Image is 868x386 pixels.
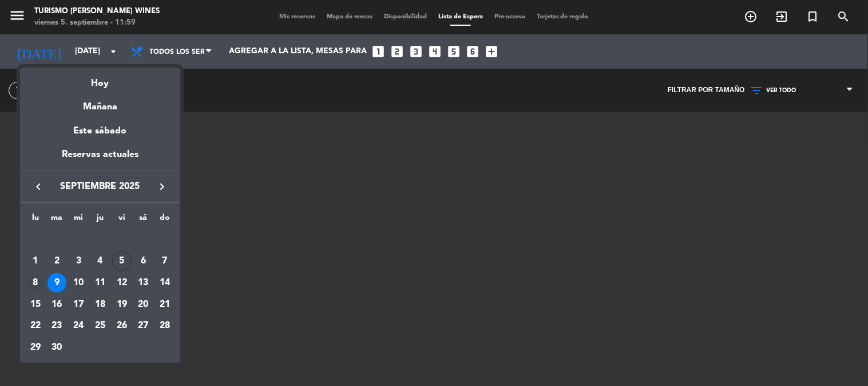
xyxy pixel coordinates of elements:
[20,115,180,147] div: Este sábado
[112,295,132,314] div: 19
[46,337,68,359] td: 30 de septiembre de 2025
[68,272,89,294] td: 10 de septiembre de 2025
[90,273,110,293] div: 11
[31,180,45,194] i: keyboard_arrow_left
[154,294,176,316] td: 21 de septiembre de 2025
[152,179,172,194] button: keyboard_arrow_right
[46,250,68,272] td: 2 de septiembre de 2025
[26,251,45,271] div: 1
[90,316,110,336] div: 25
[154,250,176,272] td: 7 de septiembre de 2025
[133,251,153,271] div: 6
[154,315,176,337] td: 28 de septiembre de 2025
[111,211,133,229] th: viernes
[111,272,133,294] td: 12 de septiembre de 2025
[47,273,67,293] div: 9
[26,338,45,357] div: 29
[133,250,154,272] td: 6 de septiembre de 2025
[26,316,45,336] div: 22
[69,251,88,271] div: 3
[155,180,169,194] i: keyboard_arrow_right
[46,211,68,229] th: martes
[111,294,133,316] td: 19 de septiembre de 2025
[89,250,111,272] td: 4 de septiembre de 2025
[69,273,88,293] div: 10
[25,250,46,272] td: 1 de septiembre de 2025
[46,272,68,294] td: 9 de septiembre de 2025
[25,211,46,229] th: lunes
[155,316,175,336] div: 28
[49,179,152,194] span: septiembre 2025
[89,272,111,294] td: 11 de septiembre de 2025
[28,179,49,194] button: keyboard_arrow_left
[20,91,180,115] div: Mañana
[133,294,154,316] td: 20 de septiembre de 2025
[68,211,89,229] th: miércoles
[47,316,67,336] div: 23
[133,272,154,294] td: 13 de septiembre de 2025
[25,229,176,251] td: SEP.
[154,272,176,294] td: 14 de septiembre de 2025
[26,295,45,314] div: 15
[46,315,68,337] td: 23 de septiembre de 2025
[89,211,111,229] th: jueves
[25,272,46,294] td: 8 de septiembre de 2025
[69,316,88,336] div: 24
[68,250,89,272] td: 3 de septiembre de 2025
[112,273,132,293] div: 12
[20,147,180,171] div: Reservas actuales
[111,250,133,272] td: 5 de septiembre de 2025
[68,294,89,316] td: 17 de septiembre de 2025
[25,294,46,316] td: 15 de septiembre de 2025
[90,295,110,314] div: 18
[69,295,88,314] div: 17
[89,315,111,337] td: 25 de septiembre de 2025
[26,273,45,293] div: 8
[155,295,175,314] div: 21
[133,295,153,314] div: 20
[47,338,67,357] div: 30
[46,294,68,316] td: 16 de septiembre de 2025
[47,295,67,314] div: 16
[111,315,133,337] td: 26 de septiembre de 2025
[90,251,110,271] div: 4
[25,315,46,337] td: 22 de septiembre de 2025
[133,315,154,337] td: 27 de septiembre de 2025
[20,68,180,91] div: Hoy
[133,273,153,293] div: 13
[155,251,175,271] div: 7
[133,211,154,229] th: sábado
[154,211,176,229] th: domingo
[112,316,132,336] div: 26
[133,316,153,336] div: 27
[112,251,132,271] div: 5
[68,315,89,337] td: 24 de septiembre de 2025
[25,337,46,359] td: 29 de septiembre de 2025
[155,273,175,293] div: 14
[89,294,111,316] td: 18 de septiembre de 2025
[47,251,67,271] div: 2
